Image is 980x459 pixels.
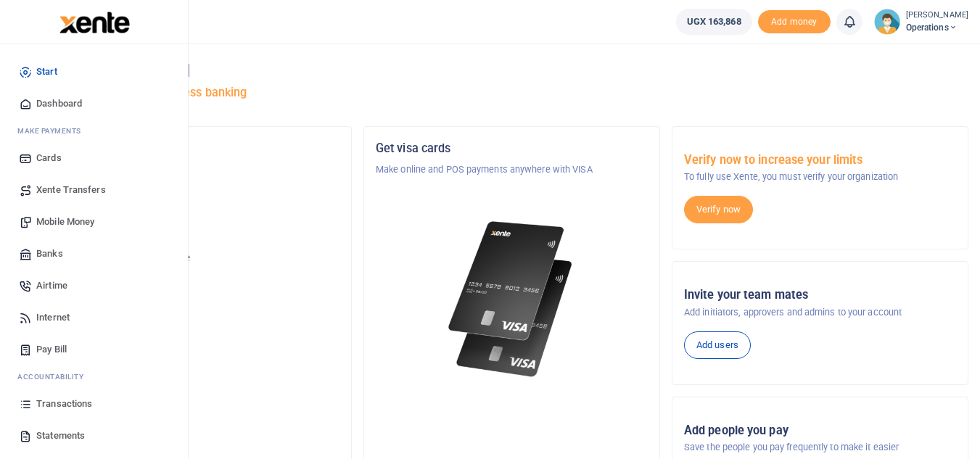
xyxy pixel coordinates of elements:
a: Pay Bill [12,334,176,365]
small: [PERSON_NAME] [906,9,968,22]
a: Statements [12,420,176,452]
p: Bio Bloom (U) Ltd [67,162,339,177]
a: Airtime [12,270,176,302]
a: Add users [684,331,751,359]
span: Operations [906,21,968,34]
p: Add initiators, approvers and admins to your account [684,305,956,320]
span: Airtime [36,278,67,293]
h4: Hello [PERSON_NAME] [55,62,968,78]
a: Add money [758,15,831,26]
h5: Invite your team mates [684,288,956,302]
span: Dashboard [36,96,82,111]
a: Verify now [684,196,753,223]
a: logo-small logo-large logo-large [58,16,130,27]
a: Start [12,56,176,88]
span: Pay Bill [36,342,67,357]
h5: Organization [67,141,339,156]
img: profile-user [874,9,900,35]
h5: Get visa cards [376,141,648,156]
span: Start [36,65,57,79]
span: countability [28,371,83,382]
span: Statements [36,429,85,443]
img: xente-_physical_cards.png [444,212,580,386]
span: Cards [36,151,62,165]
p: Save the people you pay frequently to make it easier [684,440,956,455]
h5: Verify now to increase your limits [684,153,956,168]
li: Toup your wallet [758,10,831,34]
a: Xente Transfers [12,174,176,206]
a: Banks [12,238,176,270]
h5: Add people you pay [684,423,956,438]
span: UGX 163,868 [687,15,741,29]
p: To fully use Xente, you must verify your organization [684,170,956,184]
span: Xente Transfers [36,183,106,197]
span: Transactions [36,397,92,411]
li: M [12,120,176,142]
span: Mobile Money [36,215,94,229]
a: Internet [12,302,176,334]
span: Banks [36,247,63,261]
a: Dashboard [12,88,176,120]
a: Mobile Money [12,206,176,238]
p: Operations [67,219,339,233]
a: Cards [12,142,176,174]
li: Wallet ballance [670,9,758,35]
h5: Account [67,197,339,212]
h5: UGX 163,868 [67,269,339,284]
h5: Welcome to better business banking [55,86,968,100]
a: Transactions [12,388,176,420]
p: Make online and POS payments anywhere with VISA [376,162,648,177]
p: Your current account balance [67,251,339,265]
span: Internet [36,310,70,325]
a: profile-user [PERSON_NAME] Operations [874,9,968,35]
img: logo-large [59,12,130,33]
span: ake Payments [25,125,81,136]
a: UGX 163,868 [676,9,752,35]
li: Ac [12,365,176,388]
span: Add money [758,10,831,34]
